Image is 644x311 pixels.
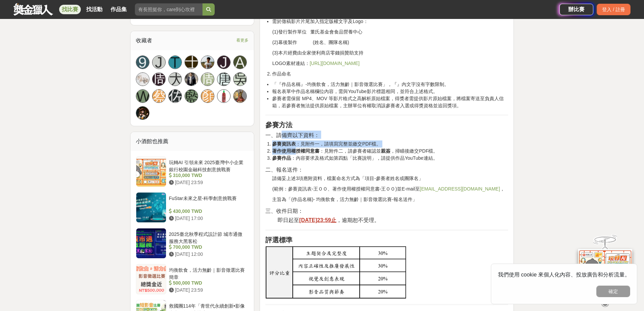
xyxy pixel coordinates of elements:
a: 蔡 [152,89,166,103]
span: 二、報名送件： [265,167,303,173]
div: [DATE] 12:00 [169,251,246,258]
a: 辦比賽 [559,4,593,15]
a: W [136,89,149,103]
div: FuStar未來之星-科學創意挑戰賽 [169,195,246,208]
p: 主旨為「(作品名稱)- 均衡飲食，活力無齡｜影音徵選比賽-報名送件」 [272,196,508,203]
a: J [152,55,166,69]
img: d2146d9a-e6f6-4337-9592-8cefde37ba6b.png [578,249,632,294]
a: 找比賽 [59,5,81,14]
span: 一、請備齊以下資料： [265,132,319,138]
button: 確定 [596,286,630,297]
div: 310,000 TWD [169,172,246,179]
a: 士 [185,55,198,69]
a: T [168,55,182,69]
span: 我們使用 cookie 來個人化內容、投放廣告和分析流量。 [498,272,630,277]
strong: 著作使用權授權同意書 [272,148,319,154]
li: 需於徵稿影片片尾加入指定版權文字及Logo： [272,18,508,25]
a: 玩轉AI 引領未來 2025臺灣中小企業銀行校園金融科技創意挑戰賽 310,000 TWD [DATE] 23:59 [136,156,249,187]
a: 均衡飲食，活力無齡｜影音徵選比賽簡章 500,000 TWD [DATE] 23:59 [136,264,249,294]
img: Avatar [217,90,230,103]
img: Avatar [136,73,149,86]
span: 即日起至 [278,217,299,223]
img: Avatar [136,107,149,119]
a: Avatar [201,55,214,69]
span: 看更多 [236,37,248,44]
a: 大 [168,72,182,86]
a: 2025臺北秋季程式設計節 城市通微服務大黑客松 700,000 TWD [DATE] 12:00 [136,228,249,259]
p: 請備妥上述3項應附資料，檔案命名方式為「項目-參賽者姓名或團隊名」 [272,175,508,182]
div: 玩轉AI 引領未來 2025臺灣中小企業銀行校園金融科技創意挑戰賽 [169,159,246,172]
strong: 參賽作品 [272,155,291,161]
img: Avatar [201,56,214,69]
a: FuStar未來之星-科學創意挑戰賽 430,000 TWD [DATE] 17:00 [136,192,249,223]
p: (範例：參賽資訊表-王ＯＯ、著作使用權授權同意書-王ＯＯ)並E-mail至 ， [272,185,508,193]
span: 收藏者 [136,38,152,43]
a: 顏 [201,89,214,103]
a: 作品集 [108,5,129,14]
img: 4d490ae1-3b22-45be-9844-8ee13f5372d9.jpg [265,246,406,299]
div: 700,000 TWD [169,244,246,251]
div: 500,000 TWD [169,280,246,287]
li: 報名表單中作品名稱欄位內容，需與YouTube影片標題相同，並符合上述格式。 [272,88,508,95]
p: (1)發行製作單位 董氏基金會食品營養中心 [272,28,508,36]
img: Avatar [185,73,198,86]
a: 找活動 [84,5,105,14]
a: J [217,55,231,69]
input: 有長照挺你，care到心坎裡！青春出手，拍出照顧 影音徵件活動 [135,3,202,16]
div: 430,000 TWD [169,208,246,215]
div: [DATE] 23:59 [169,287,246,294]
div: 2025臺北秋季程式設計節 城市通微服務大黑客松 [169,231,246,244]
li: 「『作品名稱』-均衡飲食，活力無齡｜影音徵選比賽」，『』內文字沒有字數限制。 [272,81,508,88]
span: 參賽者需保留 MP4、MOV 等影片格式之高解析原始檔案，得獎者需提供影片原始檔案，將檔案寄送至負責人信箱，若參賽者無法提供原始檔案，主辦單位有權取消該參賽者入選或得獎資格並追回獎項。 [272,96,503,108]
div: [DATE] 23:59 [169,179,246,186]
li: 作品命名 [272,70,508,77]
p: (3)本片經費由全家便利商店零錢捐贊助支持 [272,49,508,57]
div: 均衡飲食，活力無齡｜影音徵選比賽簡章 [169,267,246,280]
a: Avatar [217,89,231,103]
a: 唐 [217,72,231,86]
a: Avatar [136,72,149,86]
a: 吳 [233,72,247,86]
strong: 評選標準 [265,236,292,244]
span: 三、收件日期： [265,208,303,214]
strong: 參賽資訊表 [272,141,296,147]
div: 小酒館也推薦 [130,132,254,151]
a: A [233,55,247,69]
a: Avatar [136,106,149,120]
div: 登入 / 註冊 [597,4,630,15]
a: 佐 [168,89,182,103]
a: 9 [136,55,149,69]
span: ，逾期恕不受理。 [336,217,380,223]
strong: 參賽方法 [265,121,292,129]
strong: 親簽 [381,148,390,154]
a: 藍 [185,89,198,103]
li: ：內容要求及格式如第四點「比賽說明」，請提供作品YouTube連結。 [272,155,508,162]
li: ：見附件一，請填寫完整並繳交PDF檔。 [272,140,508,148]
div: [DATE] 17:00 [169,215,246,222]
a: 周 [201,72,214,86]
a: [URL][DOMAIN_NAME] [310,61,360,66]
p: LOGO素材連結： [272,60,508,67]
div: 周 [152,72,166,86]
img: Avatar [234,90,246,103]
u: [DATE]23:59止 [299,217,336,223]
p: (2)幕後製作 (姓名、團隊名稱) [272,39,508,46]
a: [EMAIL_ADDRESS][DOMAIN_NAME] [420,186,500,192]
